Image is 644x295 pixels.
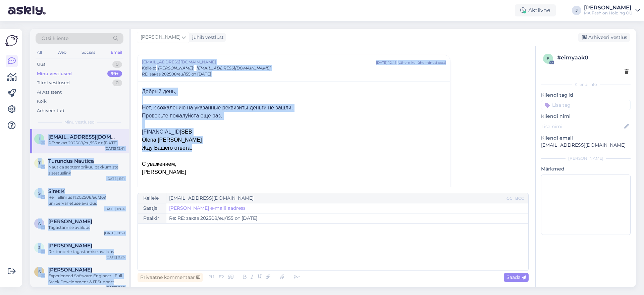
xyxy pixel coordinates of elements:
div: [DATE] 12:41 [376,60,396,65]
div: RE: заказ 202508/eu/155 от [DATE] [48,140,125,146]
span: Olena [142,137,156,143]
div: [DATE] 12:41 [105,146,125,151]
span: [PERSON_NAME] [141,34,180,41]
a: [PERSON_NAME]MA Fashion Holding OÜ [584,5,640,16]
p: Kliendi nimi [541,113,631,120]
div: Aktiivne [515,4,556,16]
div: [DATE] 9:25 [106,255,125,260]
div: 0 [112,61,122,68]
span: i [39,136,40,141]
span: Добрый день, Нет, к сожалению на указанные реквизиты деньги не зашли. [142,89,293,110]
div: ( vähem kui ühe minuti eest ) [397,60,446,65]
div: Socials [80,48,97,57]
div: Saatja [138,203,166,213]
span: Siret K [48,188,65,194]
div: Re: toodete tagastamise avaldus [48,249,125,255]
img: Askly Logo [5,34,18,47]
div: [DATE] 10:59 [104,231,125,236]
span: Saada [506,274,526,280]
div: Arhiveeri vestlus [578,33,630,42]
input: Lisa tag [541,100,631,110]
div: All [36,48,43,57]
div: juhib vestlust [190,34,224,41]
div: Minu vestlused [37,70,72,77]
span: [EMAIL_ADDRESS][DOMAIN_NAME] [142,59,376,65]
div: AI Assistent [37,89,62,96]
span: RE: заказ 202508/eu/155 от [DATE] [142,71,211,77]
div: Tiimi vestlused [37,80,70,86]
p: [FINANCIAL_ID] [142,128,446,136]
input: Write subject here... [166,213,528,223]
span: [PERSON_NAME] [158,137,202,143]
span: Проверьте пожалуйста еще раз. [142,113,222,118]
p: [EMAIL_ADDRESS][DOMAIN_NAME] [541,142,631,149]
div: BCC [514,195,526,201]
div: Web [56,48,68,57]
span: Angeelika Taavet [48,218,92,225]
div: Re: Tellimus N202508/eu/369 ümbervahetuse avaldus [48,194,125,206]
p: Märkmed [541,165,631,173]
input: Lisa nimi [541,123,623,130]
span: SEB [181,129,192,135]
span: A [38,221,41,226]
span: ivantsova7771@gmail.com [48,134,118,140]
p: Kliendi tag'id [541,92,631,99]
div: 0 [112,80,122,86]
span: T [38,160,41,165]
div: Email [109,48,123,57]
a: [PERSON_NAME] e-maili aadress [169,205,246,212]
span: Jane Vitsur [48,243,92,249]
span: Otsi kliente [42,35,68,42]
span: e [547,56,549,61]
span: С уважением, [142,161,176,167]
span: Shibu Krishnan [48,267,92,273]
span: S [38,191,41,196]
div: Privaatne kommentaar [138,273,203,282]
span: Minu vestlused [64,119,95,125]
div: Uus [37,61,45,68]
div: [DATE] 11:11 [106,176,125,181]
div: Kliendi info [541,82,631,88]
div: 99+ [107,70,122,77]
div: Kellele [138,193,166,203]
div: Kõik [37,98,47,105]
div: J [572,6,581,15]
div: [PERSON_NAME] [541,155,631,161]
span: '[PERSON_NAME]' [157,65,194,70]
div: Experienced Software Engineer | Full-Stack Development & IT Support Expertise [48,273,125,285]
div: Arhiveeritud [37,107,64,114]
span: Kellele : [142,65,156,70]
div: Tagastamise avaldus [48,225,125,231]
span: J [38,245,40,250]
div: [DATE] 8:28 [106,285,125,290]
div: CC [505,195,514,201]
div: # eimyaak0 [557,54,629,62]
span: [EMAIL_ADDRESS][DOMAIN_NAME] [197,65,271,70]
span: Жду Вашего ответа. [142,145,192,151]
div: MA Fashion Holding OÜ [584,10,633,16]
span: Turundus Nautica [48,158,94,164]
span: S [38,269,41,274]
div: [DATE] 11:04 [104,206,125,211]
div: Nautica septembrikuu pakkumiste sisestuslink [48,164,125,176]
div: Pealkiri [138,213,166,223]
input: Recepient... [166,193,505,203]
div: [PERSON_NAME] [584,5,633,10]
span: [PERSON_NAME] [142,169,186,175]
p: Kliendi email [541,135,631,142]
